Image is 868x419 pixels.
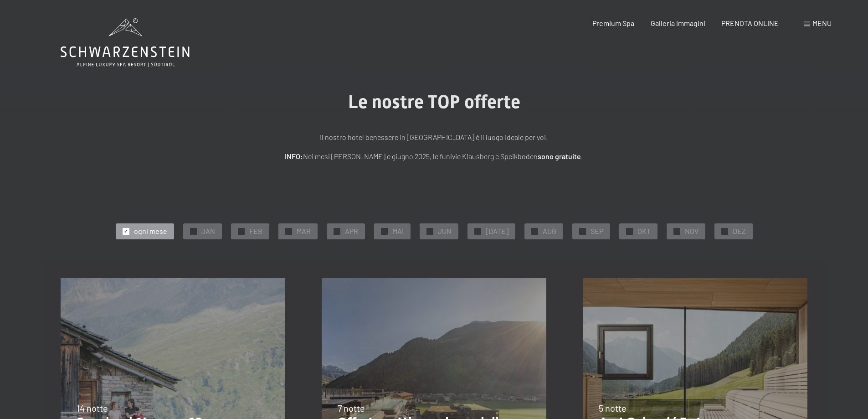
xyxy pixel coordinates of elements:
[592,19,634,27] a: Premium Spa
[591,226,603,236] span: SEP
[285,152,303,160] strong: INFO:
[77,403,108,414] span: 14 notte
[599,403,627,414] span: 5 notte
[733,226,746,236] span: DEZ
[543,226,556,236] span: AUG
[297,226,311,236] span: MAR
[345,226,358,236] span: APR
[392,226,404,236] span: MAI
[338,403,365,414] span: 7 notte
[685,226,699,236] span: NOV
[206,131,662,143] p: Il nostro hotel benessere in [GEOGRAPHIC_DATA] è il luogo ideale per voi.
[637,226,651,236] span: OKT
[382,228,386,234] span: ✓
[476,228,479,234] span: ✓
[348,91,520,113] span: Le nostre TOP offerte
[533,228,536,234] span: ✓
[428,228,431,234] span: ✓
[438,226,452,236] span: JUN
[134,226,167,236] span: ogni mese
[201,226,215,236] span: JAN
[723,228,726,234] span: ✓
[538,152,581,160] strong: sono gratuite
[191,228,195,234] span: ✓
[721,19,779,27] a: PRENOTA ONLINE
[287,228,290,234] span: ✓
[124,228,128,234] span: ✓
[486,226,508,236] span: [DATE]
[580,228,584,234] span: ✓
[627,228,631,234] span: ✓
[812,19,832,27] span: Menu
[335,228,339,234] span: ✓
[239,228,243,234] span: ✓
[206,150,662,162] p: Nei mesi [PERSON_NAME] e giugno 2025, le funivie Klausberg e Speikboden .
[675,228,678,234] span: ✓
[249,226,262,236] span: FEB
[651,19,705,27] a: Galleria immagini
